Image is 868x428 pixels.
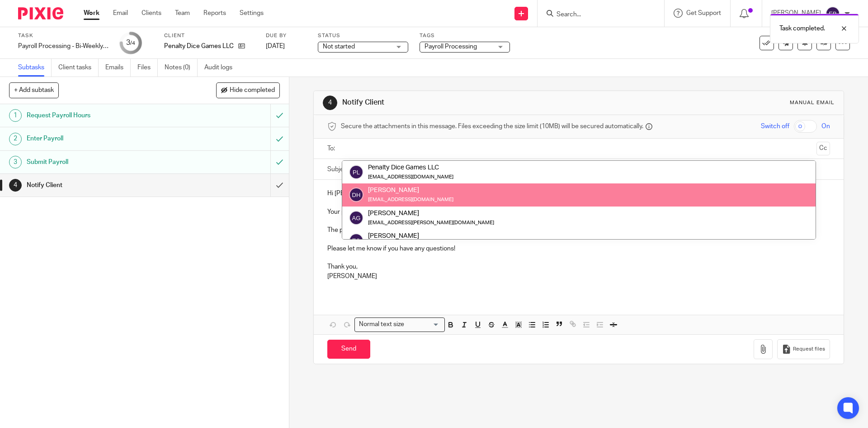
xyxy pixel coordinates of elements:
p: Please let me know if you have any questions! [327,235,830,254]
a: Settings [240,9,264,18]
img: svg%3E [349,188,363,202]
span: [DATE] [266,43,285,49]
label: Subject: [327,165,351,174]
a: Subtasks [18,59,52,77]
small: [EMAIL_ADDRESS][DOMAIN_NAME] [368,174,453,179]
div: Manual email [790,99,835,106]
p: Thank you, [327,253,830,272]
label: Task [18,32,108,39]
img: svg%3E [826,6,840,21]
input: Send [327,340,370,359]
h1: Notify Client [27,178,183,192]
label: Status [318,32,408,39]
h1: Notify Client [342,98,598,107]
label: Tags [420,32,510,39]
div: 3 [9,156,22,168]
p: Your payroll has been processed for this week. The total amount that will be withdrawn from your ... [327,198,830,216]
small: [EMAIL_ADDRESS][PERSON_NAME][DOMAIN_NAME] [368,220,494,225]
img: Pixie [18,7,63,19]
a: Team [175,9,190,18]
p: Penalty Dice Games LLC [164,42,234,51]
span: On [821,122,830,131]
a: Notes (0) [165,59,198,77]
label: Client [164,32,255,39]
span: Not started [323,43,355,50]
button: Cc [816,142,830,155]
p: The payroll reports for this payroll have been posted to your iSolved web portal. The website is: . [327,226,830,235]
div: [PERSON_NAME] [368,231,494,240]
div: 3 [126,38,135,48]
small: [EMAIL_ADDRESS][DOMAIN_NAME] [368,197,453,202]
a: Reports [203,9,226,18]
label: Due by [266,32,307,39]
span: Hide completed [230,87,275,94]
h1: Submit Payroll [27,155,183,169]
a: Work [84,9,99,18]
span: Payroll Processing [425,43,477,50]
div: [PERSON_NAME] [368,186,453,195]
img: svg%3E [349,233,363,248]
span: Secure the attachments in this message. Files exceeding the size limit (10MB) will be secured aut... [341,122,643,131]
img: svg%3E [349,165,363,179]
div: 4 [323,96,337,110]
div: 2 [9,133,22,145]
label: To: [327,144,337,153]
button: + Add subtask [9,82,59,98]
a: Emails [105,59,131,77]
img: svg%3E [349,211,363,225]
button: Hide completed [216,82,280,98]
span: Normal text size [357,320,406,329]
h1: Enter Payroll [27,132,183,145]
a: Files [137,59,158,77]
span: Switch off [761,122,789,131]
p: [PERSON_NAME] [327,272,830,281]
div: Penalty Dice Games LLC [368,163,453,172]
button: Request files [777,339,830,360]
a: Email [113,9,128,18]
div: [PERSON_NAME] [368,208,494,217]
a: Client tasks [58,59,99,77]
h1: Request Payroll Hours [27,109,183,122]
div: 1 [9,109,22,122]
div: Payroll Processing - Bi-Weekly 15 [18,42,108,51]
p: Task completed. [779,24,825,33]
div: Search for option [354,317,445,332]
div: 4 [9,179,22,192]
p: Hi [PERSON_NAME] - [327,189,830,198]
small: /4 [130,41,135,46]
a: Clients [142,9,161,18]
input: Search for option [407,320,439,329]
a: Audit logs [204,59,239,77]
span: Request files [793,346,825,353]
